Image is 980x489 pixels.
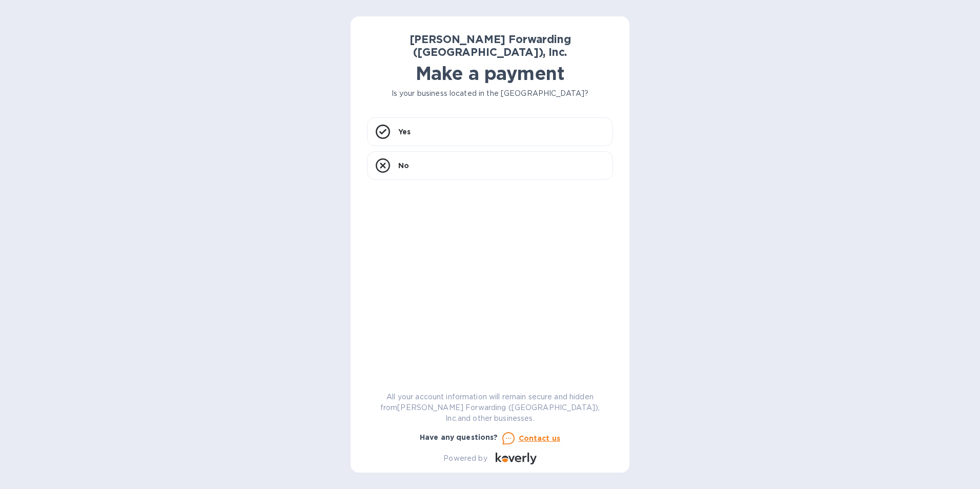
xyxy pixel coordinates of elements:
p: Yes [398,127,411,137]
p: Powered by [443,453,487,464]
b: Have any questions? [420,433,498,441]
h1: Make a payment [367,63,613,84]
p: Is your business located in the [GEOGRAPHIC_DATA]? [367,88,613,99]
u: Contact us [519,434,561,442]
b: [PERSON_NAME] Forwarding ([GEOGRAPHIC_DATA]), Inc. [410,33,571,58]
p: No [398,160,409,171]
p: All your account information will remain secure and hidden from [PERSON_NAME] Forwarding ([GEOGRA... [367,392,613,424]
